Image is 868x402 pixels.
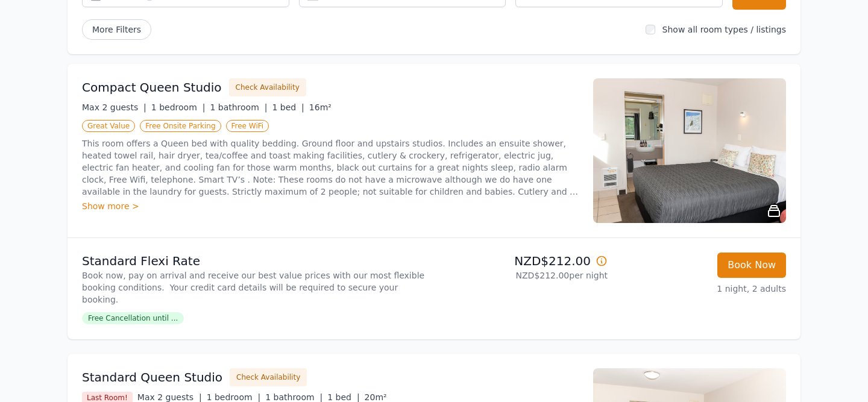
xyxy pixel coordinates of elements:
[717,253,786,278] button: Book Now
[327,392,359,402] span: 1 bed |
[140,120,221,132] span: Free Onsite Parking
[82,253,429,269] p: Standard Flexi Rate
[137,392,202,402] span: Max 2 guests |
[439,269,608,281] p: NZD$212.00 per night
[82,200,579,212] div: Show more >
[210,102,267,112] span: 1 bathroom |
[265,392,322,402] span: 1 bathroom |
[229,78,306,96] button: Check Availability
[82,369,222,386] h3: Standard Queen Studio
[226,120,269,132] span: Free WiFi
[82,79,222,96] h3: Compact Queen Studio
[82,120,135,132] span: Great Value
[365,392,387,402] span: 20m²
[272,102,304,112] span: 1 bed |
[151,102,206,112] span: 1 bedroom |
[82,102,146,112] span: Max 2 guests |
[82,19,151,40] span: More Filters
[82,269,429,306] p: Book now, pay on arrival and receive our best value prices with our most flexible booking conditi...
[309,102,332,112] span: 16m²
[439,253,608,269] p: NZD$212.00
[82,137,579,198] p: This room offers a Queen bed with quality bedding. Ground floor and upstairs studios. Includes an...
[230,368,307,386] button: Check Availability
[617,283,786,295] p: 1 night, 2 adults
[82,312,184,324] span: Free Cancellation until ...
[662,25,786,34] label: Show all room types / listings
[207,392,261,402] span: 1 bedroom |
